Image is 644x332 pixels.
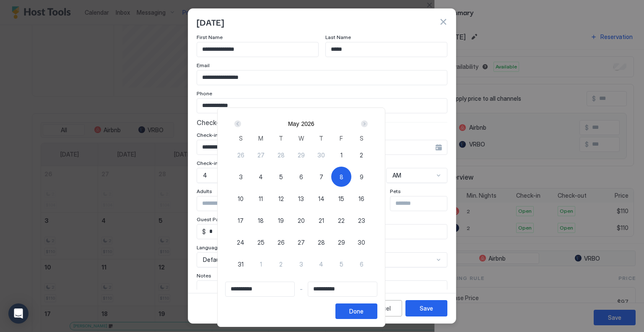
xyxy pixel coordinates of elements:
[335,303,377,319] button: Done
[298,216,305,225] span: 20
[278,216,284,225] span: 19
[349,307,364,316] div: Done
[311,188,331,209] button: 14
[279,173,283,181] span: 5
[360,134,364,143] span: S
[351,210,371,230] button: 23
[291,254,311,274] button: 3
[351,254,371,274] button: 6
[271,232,291,252] button: 26
[238,194,244,203] span: 10
[351,188,371,209] button: 16
[317,151,325,159] span: 30
[311,254,331,274] button: 4
[319,173,323,181] span: 7
[358,216,365,225] span: 23
[257,238,265,247] span: 25
[231,210,251,230] button: 17
[319,134,323,143] span: T
[340,173,343,181] span: 8
[237,151,244,159] span: 26
[251,188,271,209] button: 11
[237,238,244,247] span: 24
[358,238,365,247] span: 30
[358,194,364,203] span: 16
[318,238,325,247] span: 28
[338,238,345,247] span: 29
[331,188,351,209] button: 15
[271,167,291,187] button: 5
[298,151,305,159] span: 29
[231,254,251,274] button: 31
[338,194,344,203] span: 15
[301,120,314,127] button: 2026
[231,145,251,165] button: 26
[271,145,291,165] button: 28
[239,173,243,181] span: 3
[251,232,271,252] button: 25
[340,260,343,269] span: 5
[311,210,331,230] button: 21
[239,134,243,143] span: S
[360,173,364,181] span: 9
[278,151,285,159] span: 28
[340,151,343,159] span: 1
[233,119,244,129] button: Prev
[291,167,311,187] button: 6
[318,194,325,203] span: 14
[331,167,351,187] button: 8
[279,260,283,269] span: 2
[340,134,343,143] span: F
[299,173,303,181] span: 6
[251,145,271,165] button: 27
[226,282,294,296] input: Input Field
[257,151,265,159] span: 27
[299,134,304,143] span: W
[331,232,351,252] button: 29
[8,303,29,324] div: Open Intercom Messenger
[351,167,371,187] button: 9
[238,216,244,225] span: 17
[260,260,262,269] span: 1
[231,188,251,209] button: 10
[251,254,271,274] button: 1
[291,232,311,252] button: 27
[291,188,311,209] button: 13
[231,167,251,187] button: 3
[259,194,263,203] span: 11
[300,285,303,293] span: -
[251,210,271,230] button: 18
[271,210,291,230] button: 19
[360,151,363,159] span: 2
[271,254,291,274] button: 2
[351,145,371,165] button: 2
[258,216,264,225] span: 18
[298,238,305,247] span: 27
[308,282,377,296] input: Input Field
[331,145,351,165] button: 1
[298,194,304,203] span: 13
[358,119,369,129] button: Next
[360,260,364,269] span: 6
[319,216,324,225] span: 21
[351,232,371,252] button: 30
[251,167,271,187] button: 4
[311,232,331,252] button: 28
[331,254,351,274] button: 5
[288,120,299,127] button: May
[291,145,311,165] button: 29
[319,260,323,269] span: 4
[291,210,311,230] button: 20
[258,134,263,143] span: M
[278,238,285,247] span: 26
[231,232,251,252] button: 24
[271,188,291,209] button: 12
[278,194,284,203] span: 12
[299,260,303,269] span: 3
[331,210,351,230] button: 22
[279,134,283,143] span: T
[338,216,345,225] span: 22
[238,260,244,269] span: 31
